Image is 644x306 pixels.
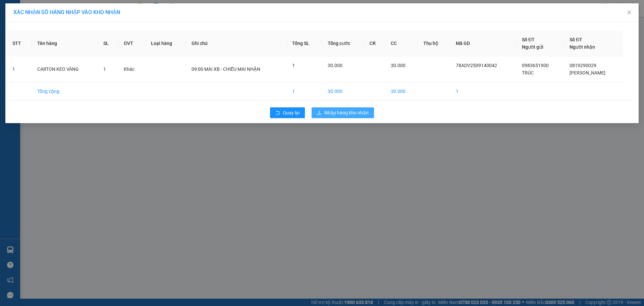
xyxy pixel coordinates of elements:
td: 1 [7,56,32,82]
td: CARTON KEO VÀNG [32,56,98,82]
span: Quay lại [283,109,300,116]
span: Nhập hàng kho nhận [324,109,369,116]
th: Thu hộ [418,31,451,56]
th: Tổng cước [322,31,365,56]
span: Số ĐT [522,37,535,42]
div: VP Phú Riềng [6,6,48,22]
td: Khác [118,56,146,82]
th: Tổng SL [287,31,322,56]
th: Ghi chú [186,31,287,56]
th: Loại hàng [146,31,186,56]
span: 0819290029 [570,63,596,68]
div: VP Quận 5 [52,6,98,22]
div: HÙNG [6,22,48,30]
td: 30.000 [322,82,365,101]
div: CHÚ SƠN [52,22,98,30]
th: CC [385,31,418,56]
th: SL [98,31,118,56]
div: 30.000 [5,43,49,51]
span: TRÚC [522,70,534,75]
th: CR [364,31,385,56]
span: 30.000 [328,63,342,68]
span: Số ĐT [570,37,582,42]
span: 1 [103,66,106,72]
td: 1 [450,82,517,101]
span: 09:00 MAI XB - CHIỀU MAI NHẬN [192,66,260,72]
span: 30.000 [391,63,406,68]
th: ĐVT [118,31,146,56]
span: Gửi: [6,6,16,13]
td: Tổng cộng [32,82,98,101]
span: XÁC NHẬN SỐ HÀNG NHẬP VÀO KHO NHẬN [13,9,120,15]
span: 78ADV2509140042 [456,63,497,68]
span: 0983651900 [522,63,549,68]
button: rollbackQuay lại [270,107,305,118]
th: Mã GD [450,31,517,56]
span: close [627,10,632,15]
span: Người gửi [522,44,543,50]
th: Tên hàng [32,31,98,56]
span: CR : [5,44,15,51]
th: STT [7,31,32,56]
span: download [317,110,322,116]
button: Close [620,3,639,22]
td: 30.000 [385,82,418,101]
span: rollback [275,110,280,116]
span: Nhận: [52,6,68,13]
span: [PERSON_NAME] [570,70,605,75]
span: Người nhận [570,44,595,50]
span: 1 [292,63,295,68]
button: downloadNhập hàng kho nhận [312,107,374,118]
td: 1 [287,82,322,101]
